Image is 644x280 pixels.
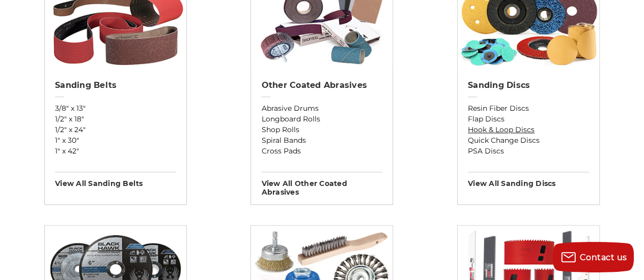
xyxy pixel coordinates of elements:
a: 1" x 42" [55,146,176,157]
a: 1" x 30" [55,135,176,146]
h3: View All sanding discs [468,172,589,188]
button: Contact us [552,242,634,272]
span: Contact us [580,253,627,262]
a: 3/8" x 13" [55,103,176,114]
a: Quick Change Discs [468,135,589,146]
a: Resin Fiber Discs [468,103,589,114]
a: PSA Discs [468,146,589,157]
a: Hook & Loop Discs [468,125,589,135]
a: Spiral Bands [261,135,382,146]
h3: View All sanding belts [55,172,176,188]
a: 1/2" x 24" [55,125,176,135]
h3: View All other coated abrasives [261,172,382,197]
a: Flap Discs [468,114,589,125]
a: Abrasive Drums [261,103,382,114]
h2: Sanding Discs [468,80,589,90]
a: Shop Rolls [261,125,382,135]
a: 1/2" x 18" [55,114,176,125]
a: Cross Pads [261,146,382,157]
h2: Other Coated Abrasives [261,80,382,90]
a: Longboard Rolls [261,114,382,125]
h2: Sanding Belts [55,80,176,90]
